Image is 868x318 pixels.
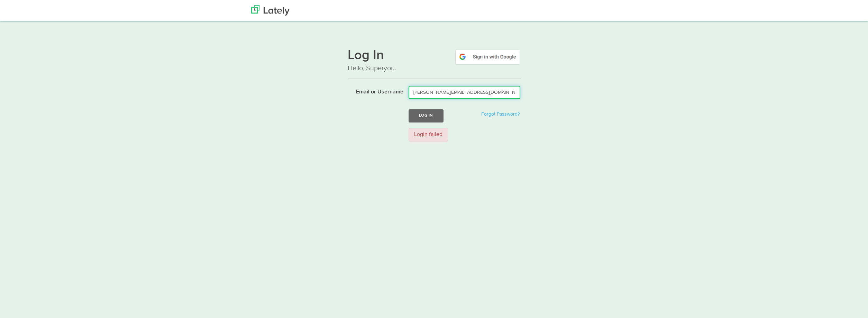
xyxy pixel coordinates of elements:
a: Forgot Password? [481,112,520,117]
div: Login failed [409,128,448,142]
button: Log In [409,109,443,122]
img: Lately [251,5,290,16]
label: Email or Username [342,86,404,96]
h1: Log In [348,49,521,63]
p: Hello, Superyou. [348,63,521,73]
input: Email or Username [409,86,520,99]
img: google-signin.png [455,49,521,65]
